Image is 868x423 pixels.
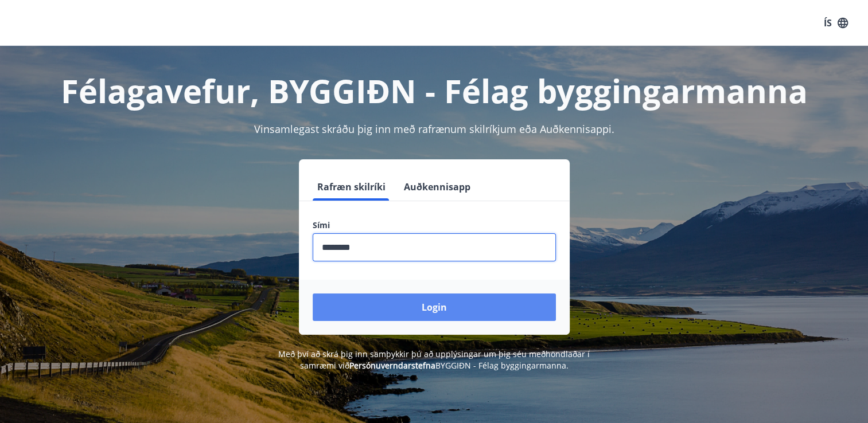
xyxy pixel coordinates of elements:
h1: Félagavefur, BYGGIÐN - Félag byggingarmanna [35,69,834,112]
span: Vinsamlegast skráðu þig inn með rafrænum skilríkjum eða Auðkennisappi. [254,122,614,136]
button: ÍS [818,13,854,33]
label: Sími [313,220,556,231]
span: Með því að skrá þig inn samþykkir þú að upplýsingar um þig séu meðhöndlaðar í samræmi við BYGGIÐN... [278,348,590,371]
button: Login [313,293,556,321]
button: Rafræn skilríki [313,173,390,201]
a: Persónuverndarstefna [349,360,435,371]
button: Auðkennisapp [399,173,475,201]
